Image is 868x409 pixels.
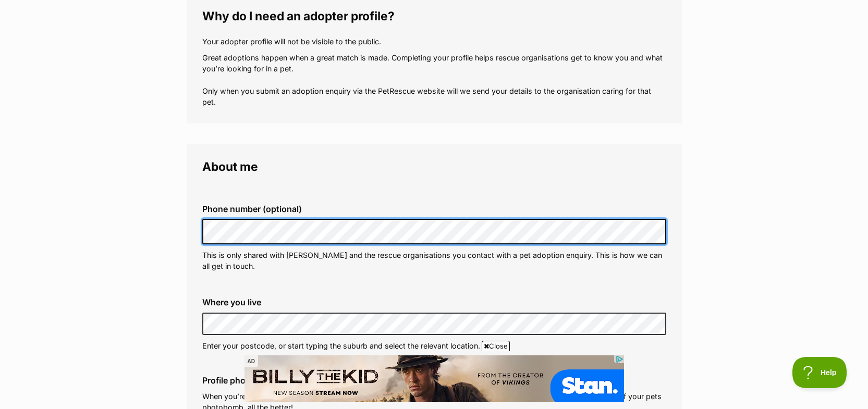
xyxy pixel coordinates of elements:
[202,9,666,23] legend: Why do I need an adopter profile?
[202,250,666,272] p: This is only shared with [PERSON_NAME] and the rescue organisations you contact with a pet adopti...
[202,160,666,173] legend: About me
[244,355,258,367] span: AD
[202,340,666,351] p: Enter your postcode, or start typing the suburb and select the relevant location.
[482,341,510,351] span: Close
[202,36,666,47] p: Your adopter profile will not be visible to the public.
[792,357,847,388] iframe: Help Scout Beacon - Open
[202,298,666,307] label: Where you live
[202,376,666,385] label: Profile photo (optional)
[202,204,666,214] label: Phone number (optional)
[202,52,666,108] p: Great adoptions happen when a great match is made. Completing your profile helps rescue organisat...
